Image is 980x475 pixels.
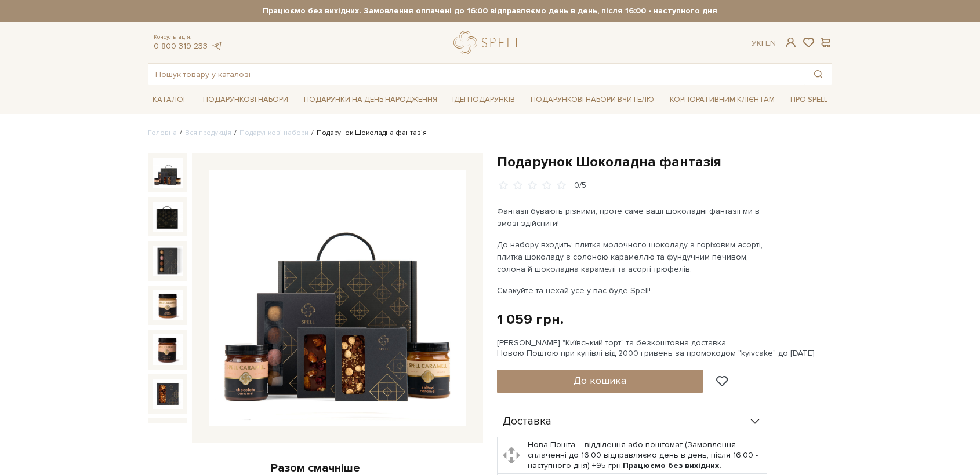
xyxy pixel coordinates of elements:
a: Про Spell [786,91,832,109]
div: Ук [752,38,776,49]
a: Ідеї подарунків [448,91,520,109]
a: Каталог [148,91,192,109]
input: Пошук товару у каталозі [148,64,805,85]
a: telegram [210,41,222,51]
p: Фантазії бувають різними, проте саме ваші шоколадні фантазії ми в змозі здійснити! [497,205,769,229]
img: Подарунок Шоколадна фантазія [153,290,183,320]
a: Подарунки на День народження [299,91,442,109]
div: 1 059 грн. [497,310,564,328]
p: Смакуйте та нехай усе у вас буде Spell! [497,284,769,297]
button: Пошук товару у каталозі [805,64,832,85]
a: Головна [148,129,177,137]
p: До набору входить: плитка молочного шоколаду з горіховим асорті, плитка шоколаду з солоною караме... [497,239,769,275]
a: En [765,38,776,48]
a: 0 800 319 233 [154,41,208,51]
a: Вся продукція [185,129,231,137]
a: Подарункові набори Вчителю [526,90,659,109]
span: До кошика [574,374,626,387]
h1: Подарунок Шоколадна фантазія [497,153,832,171]
img: Подарунок Шоколадна фантазія [153,202,183,232]
div: [PERSON_NAME] "Київський торт" та безкоштовна доставка Новою Поштою при купівлі від 2000 гривень ... [497,338,832,359]
span: Консультація: [154,34,222,41]
strong: Працюємо без вихідних. Замовлення оплачені до 16:00 відправляємо день в день, після 16:00 - насту... [148,6,832,16]
div: 0/5 [574,180,586,191]
td: Нова Пошта – відділення або поштомат (Замовлення сплаченні до 16:00 відправляємо день в день, піс... [525,437,767,474]
li: Подарунок Шоколадна фантазія [308,128,427,138]
img: Подарунок Шоколадна фантазія [209,170,466,426]
a: Подарункові набори [239,129,308,137]
img: Подарунок Шоколадна фантазія [153,334,183,364]
a: logo [453,31,526,54]
img: Подарунок Шоколадна фантазія [153,423,183,453]
button: До кошика [497,370,703,393]
a: Корпоративним клієнтам [665,91,779,109]
b: Працюємо без вихідних. [623,461,721,470]
span: | [761,38,763,48]
img: Подарунок Шоколадна фантазія [153,379,183,409]
a: Подарункові набори [198,91,293,109]
span: Доставка [503,416,551,427]
img: Подарунок Шоколадна фантазія [153,158,183,188]
img: Подарунок Шоколадна фантазія [153,246,183,276]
